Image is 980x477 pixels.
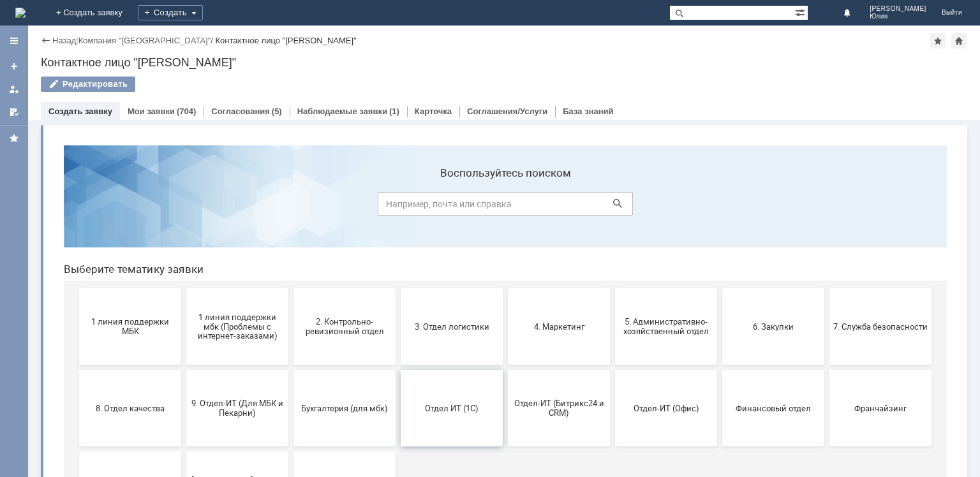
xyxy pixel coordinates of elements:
span: Финансовый отдел [672,268,767,277]
a: Наблюдаемые заявки [297,106,387,116]
a: Перейти на домашнюю страницу [15,8,26,18]
div: (5) [272,106,282,116]
div: Создать [138,5,203,20]
input: Например, почта или справка [324,57,579,80]
header: Выберите тематику заявки [10,128,893,140]
div: Добавить в избранное [930,33,946,48]
label: Воспользуйтесь поиском [324,31,579,44]
button: Финансовый отдел [669,235,771,311]
button: 3. Отдел логистики [347,153,449,230]
span: 3. Отдел логистики [351,186,445,196]
a: Мои заявки [4,79,24,99]
button: 1 линия поддержки МБК [26,153,128,230]
button: не актуален [240,316,342,393]
span: 1 линия поддержки МБК [29,182,124,201]
span: 5. Административно-хозяйственный отдел [565,182,660,201]
button: Отдел-ИТ (Офис) [561,235,664,311]
div: Контактное лицо "[PERSON_NAME]" [216,36,357,45]
button: [PERSON_NAME]. Услуги ИТ для МБК (оформляет L1) [133,316,235,393]
a: Соглашения/Услуги [467,106,547,116]
a: Согласования [211,106,270,116]
a: Карточка [415,106,452,116]
span: 6. Закупки [672,186,767,196]
button: 8. Отдел качества [26,235,128,311]
a: Мои заявки [128,106,175,116]
a: Создать заявку [4,56,24,77]
span: Это соглашение не активно! [29,345,124,364]
span: не актуален [244,349,338,359]
button: Франчайзинг [776,235,878,311]
button: 6. Закупки [669,153,771,230]
span: 9. Отдел-ИТ (Для МБК и Пекарни) [137,263,231,283]
button: Отдел ИТ (1С) [347,235,449,311]
button: 1 линия поддержки мбк (Проблемы с интернет-заказами) [133,153,235,230]
span: Бухгалтерия (для мбк) [244,268,338,277]
button: 5. Административно-хозяйственный отдел [561,153,664,230]
span: Отдел-ИТ (Офис) [565,268,660,277]
span: 8. Отдел качества [29,268,124,277]
div: (704) [177,106,196,116]
button: 2. Контрольно-ревизионный отдел [240,153,342,230]
div: Контактное лицо "[PERSON_NAME]" [41,56,967,69]
img: logo [15,8,26,18]
span: Франчайзинг [780,268,874,277]
a: Компания "[GEOGRAPHIC_DATA]" [78,36,211,45]
button: 7. Служба безопасности [776,153,878,230]
span: Отдел-ИТ (Битрикс24 и CRM) [458,263,553,283]
button: Это соглашение не активно! [26,316,128,393]
span: [PERSON_NAME]. Услуги ИТ для МБК (оформляет L1) [137,340,231,369]
span: [PERSON_NAME] [870,5,926,13]
div: | [76,35,78,45]
button: Отдел-ИТ (Битрикс24 и CRM) [454,235,556,311]
span: 7. Служба безопасности [780,186,874,196]
span: 1 линия поддержки мбк (Проблемы с интернет-заказами) [137,177,231,205]
div: / [78,36,216,45]
a: Мои согласования [4,102,24,122]
button: Бухгалтерия (для мбк) [240,235,342,311]
span: Юлия [870,13,926,20]
div: Сделать домашней страницей [951,33,967,48]
span: 2. Контрольно-ревизионный отдел [244,182,338,201]
span: Расширенный поиск [795,6,808,18]
button: 9. Отдел-ИТ (Для МБК и Пекарни) [133,235,235,311]
span: Отдел ИТ (1С) [351,268,445,277]
a: Создать заявку [48,106,112,116]
div: (1) [389,106,399,116]
button: 4. Маркетинг [454,153,556,230]
a: База знаний [563,106,613,116]
a: Назад [52,36,76,45]
span: 4. Маркетинг [458,186,553,196]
